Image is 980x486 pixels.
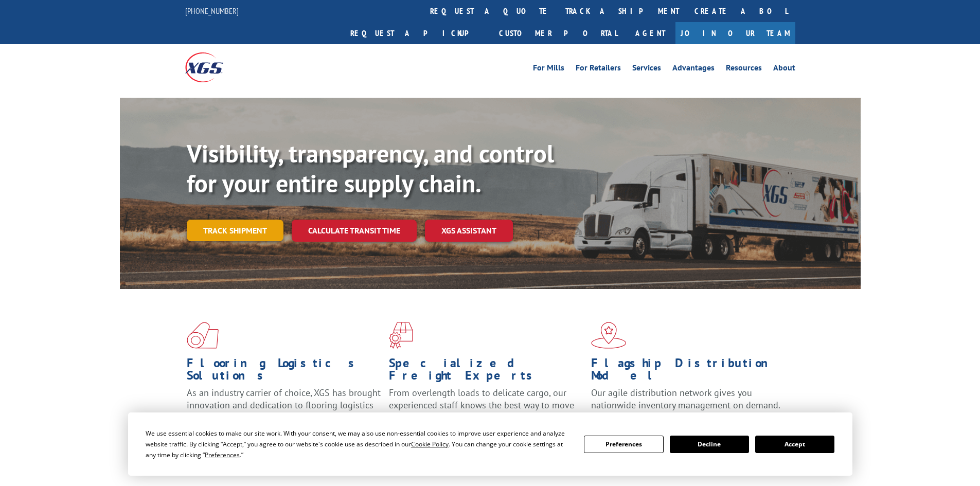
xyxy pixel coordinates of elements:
div: Cookie Consent Prompt [128,412,852,476]
button: Preferences [584,436,663,453]
a: For Mills [533,64,564,75]
a: Request a pickup [343,22,491,44]
p: From overlength loads to delicate cargo, our experienced staff knows the best way to move your fr... [389,387,583,433]
span: Preferences [205,451,240,459]
b: Visibility, transparency, and control for your entire supply chain. [187,137,554,199]
button: Accept [755,436,834,453]
a: Join Our Team [675,22,795,44]
a: Advantages [672,64,715,75]
img: xgs-icon-flagship-distribution-model-red [591,322,627,349]
span: Cookie Policy [411,440,449,448]
button: Decline [670,436,749,453]
h1: Flagship Distribution Model [591,357,786,387]
a: Services [632,64,661,75]
h1: Specialized Freight Experts [389,357,583,387]
a: Calculate transit time [292,220,417,242]
a: XGS ASSISTANT [425,220,513,242]
a: Resources [726,64,762,75]
a: [PHONE_NUMBER] [185,6,239,16]
a: Agent [625,22,675,44]
a: For Retailers [576,64,621,75]
a: Customer Portal [491,22,625,44]
img: xgs-icon-focused-on-flooring-red [389,322,413,349]
div: We use essential cookies to make our site work. With your consent, we may also use non-essential ... [146,428,572,460]
img: xgs-icon-total-supply-chain-intelligence-red [187,322,219,349]
span: Our agile distribution network gives you nationwide inventory management on demand. [591,387,780,411]
span: As an industry carrier of choice, XGS has brought innovation and dedication to flooring logistics... [187,387,381,423]
h1: Flooring Logistics Solutions [187,357,381,387]
a: Track shipment [187,220,283,241]
a: About [773,64,795,75]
